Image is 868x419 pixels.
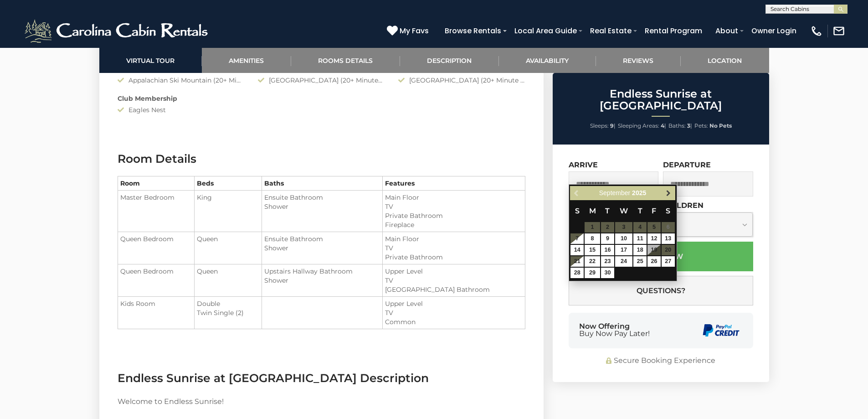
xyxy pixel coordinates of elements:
th: Features [383,176,525,191]
span: Friday [652,207,656,215]
a: My Favs [387,25,431,37]
span: Queen [197,235,218,243]
li: TV [385,243,522,253]
li: Shower [264,243,380,253]
li: TV [385,276,522,285]
h3: Endless Sunrise at [GEOGRAPHIC_DATA] Description [118,370,525,386]
span: Monday [589,207,596,215]
span: Buy Now Pay Later! [579,330,650,337]
li: Main Floor [385,193,522,202]
li: | [618,120,666,132]
span: Queen [197,267,218,275]
a: Real Estate [586,23,636,39]
li: | [590,120,616,132]
a: About [711,23,743,39]
a: Virtual Tour [99,48,202,73]
li: Shower [264,202,380,211]
a: 23 [601,256,614,267]
a: 9 [601,233,614,244]
li: Ensuite Bathroom [264,193,380,202]
label: Children [663,201,704,210]
a: Amenities [202,48,291,73]
td: Queen Bedroom [118,232,194,264]
li: | [668,120,692,132]
span: Pets: [694,122,708,129]
span: My Favs [400,25,429,36]
strong: 4 [661,122,664,129]
a: 13 [662,233,675,244]
a: Description [400,48,499,73]
th: Room [118,176,194,191]
a: 26 [647,256,661,267]
a: Rooms Details [291,48,400,73]
strong: 9 [610,122,614,129]
a: 12 [647,233,661,244]
a: 24 [615,256,632,267]
li: TV [385,202,522,211]
span: Thursday [638,207,642,215]
a: 10 [615,233,632,244]
a: 14 [570,245,584,255]
li: TV [385,308,522,317]
li: Double [197,299,259,308]
td: Master Bedroom [118,191,194,232]
div: Eagles Nest [111,105,251,114]
label: Departure [663,160,711,169]
a: 16 [601,245,614,255]
a: 21 [570,256,584,267]
li: Shower [264,276,380,285]
div: Club Membership [111,94,532,103]
strong: 3 [687,122,690,129]
a: Next [663,187,674,199]
a: Availability [499,48,596,73]
a: 28 [570,268,584,278]
button: Questions? [569,276,753,305]
li: Upper Level [385,267,522,276]
a: 25 [633,256,647,267]
a: 11 [633,233,647,244]
h3: Room Details [118,151,525,167]
a: 27 [662,256,675,267]
a: Owner Login [747,23,801,39]
a: 17 [615,245,632,255]
a: 22 [585,256,600,267]
span: Welcome to Endless Sunrise! [118,397,224,406]
span: Sleeps: [590,122,609,129]
a: Rental Program [640,23,707,39]
span: 2025 [632,189,646,197]
div: Now Offering [579,323,650,337]
a: Local Area Guide [510,23,581,39]
li: Common [385,317,522,326]
a: 29 [585,268,600,278]
a: 15 [585,245,600,255]
th: Beds [194,176,262,191]
li: Upper Level [385,299,522,308]
li: [GEOGRAPHIC_DATA] Bathroom [385,285,522,294]
img: White-1-2.png [23,17,212,45]
span: King [197,193,212,202]
a: 7 [570,233,584,244]
li: Twin Single (2) [197,308,259,317]
li: Private Bathroom [385,211,522,220]
a: 18 [633,245,647,255]
h2: Endless Sunrise at [GEOGRAPHIC_DATA] [555,88,767,112]
a: Browse Rentals [440,23,506,39]
span: Baths: [668,122,686,129]
label: Arrive [569,160,598,169]
a: 30 [601,268,614,278]
img: phone-regular-white.png [810,25,823,37]
span: Next [665,190,672,197]
th: Baths [262,176,383,191]
span: Wednesday [620,207,628,215]
li: Ensuite Bathroom [264,234,380,243]
div: Appalachian Ski Mountain (20+ Minute Drive) [111,76,251,85]
a: 8 [585,233,600,244]
td: Kids Room [118,297,194,329]
td: Queen Bedroom [118,264,194,297]
strong: No Pets [709,122,732,129]
span: Sunday [575,207,580,215]
a: Location [681,48,769,73]
li: Main Floor [385,234,522,243]
span: Tuesday [605,207,610,215]
div: [GEOGRAPHIC_DATA] (20+ Minutes Drive) [251,76,391,85]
